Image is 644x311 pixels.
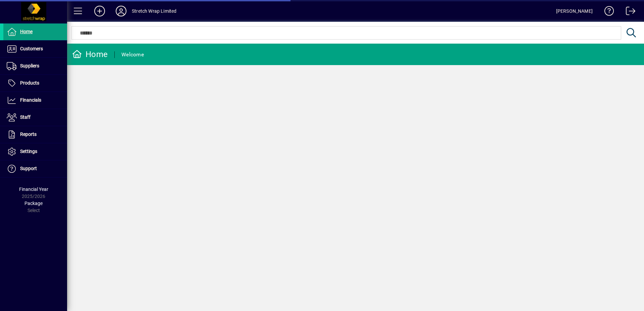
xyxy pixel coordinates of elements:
span: Financials [20,97,41,103]
a: Knowledge Base [599,1,614,23]
a: Financials [3,92,67,109]
a: Reports [3,126,67,143]
button: Profile [110,5,132,17]
a: Logout [621,1,636,23]
span: Settings [20,149,37,154]
button: Add [89,5,110,17]
span: Customers [20,46,43,51]
a: Settings [3,143,67,160]
a: Products [3,75,67,92]
a: Staff [3,109,67,126]
div: Welcome [121,49,144,60]
span: Support [20,166,37,171]
span: Suppliers [20,63,39,68]
div: [PERSON_NAME] [556,6,593,16]
a: Support [3,160,67,177]
span: Reports [20,132,37,137]
div: Stretch Wrap Limited [132,6,177,16]
span: Staff [20,114,31,120]
span: Package [24,201,43,206]
div: Home [72,49,108,60]
a: Suppliers [3,58,67,74]
span: Products [20,80,39,86]
a: Customers [3,41,67,57]
span: Home [20,29,33,34]
span: Financial Year [19,187,48,192]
